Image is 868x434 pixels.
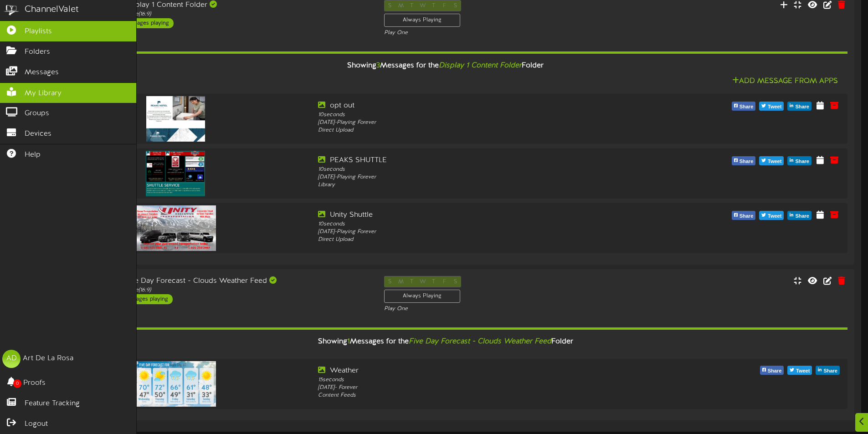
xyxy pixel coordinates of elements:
[25,129,51,139] span: Devices
[23,378,46,388] span: Proofs
[318,127,639,134] div: Direct Upload
[766,102,783,112] span: Tweet
[793,211,811,221] span: Share
[384,305,575,313] div: Play One
[116,18,174,28] div: 3 messages playing
[112,276,370,286] div: Five Day Forecast - Clouds Weather Feed
[318,210,639,220] div: Unity Shuttle
[318,392,639,399] div: Content Feeds
[787,366,812,375] button: Tweet
[787,211,812,220] button: Share
[787,102,812,111] button: Share
[318,376,639,384] div: 15 seconds
[793,102,811,112] span: Share
[25,3,79,16] div: ChannelValet
[25,150,41,160] span: Help
[738,157,755,167] span: Share
[816,366,840,375] button: Share
[347,337,350,346] span: 1
[318,236,639,244] div: Direct Upload
[738,211,755,221] span: Share
[146,151,205,196] img: e3d6dd8d-bc4c-4fa4-a37e-ba61fec45fcb.jpg
[439,61,522,70] i: Display 1 Content Folder
[13,379,21,388] span: 0
[318,228,639,236] div: [DATE] - Playing Forever
[759,156,784,165] button: Tweet
[794,366,812,376] span: Tweet
[318,384,639,392] div: [DATE] - Forever
[146,96,205,142] img: 37ecf683-b786-45fc-95e6-423ee9a0d38a.jpg
[36,56,854,76] div: Showing Messages for the Folder
[2,350,21,368] div: AD
[759,102,784,111] button: Tweet
[318,111,639,119] div: 10 seconds
[25,108,49,119] span: Groups
[384,290,460,303] div: Always Playing
[25,398,80,409] span: Feature Tracking
[732,211,756,220] button: Share
[766,211,783,221] span: Tweet
[112,10,370,18] div: Landscape ( 16:9 )
[738,102,755,112] span: Share
[318,174,639,181] div: [DATE] - Playing Forever
[318,155,639,166] div: PEAKS SHUTTLE
[23,353,73,364] div: Art De La Rosa
[732,102,756,111] button: Share
[409,337,551,346] i: Five Day Forecast - Clouds Weather Feed
[25,26,52,37] span: Playlists
[25,88,62,99] span: My Library
[376,61,380,70] span: 3
[116,294,173,304] div: 1 messages playing
[25,419,48,429] span: Logout
[318,181,639,189] div: Library
[793,157,811,167] span: Share
[729,76,841,87] button: Add Message From Apps
[760,366,784,375] button: Share
[36,332,854,352] div: Showing Messages for the Folder
[112,286,370,294] div: Landscape ( 16:9 )
[787,156,812,165] button: Share
[766,366,784,376] span: Share
[318,119,639,127] div: [DATE] - Playing Forever
[318,220,639,228] div: 10 seconds
[759,211,784,220] button: Tweet
[384,14,460,27] div: Always Playing
[318,366,639,376] div: Weather
[25,47,50,57] span: Folders
[135,205,216,251] img: d419a93d-c58d-4186-a337-4369b1fd3bb2unity.jpg
[318,101,639,111] div: opt out
[384,29,575,37] div: Play One
[822,366,839,376] span: Share
[135,361,216,407] img: ec522250-a2e6-4fd0-aca4-22e3ada39731.png
[732,156,756,165] button: Share
[318,166,639,174] div: 10 seconds
[766,157,783,167] span: Tweet
[25,67,59,78] span: Messages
